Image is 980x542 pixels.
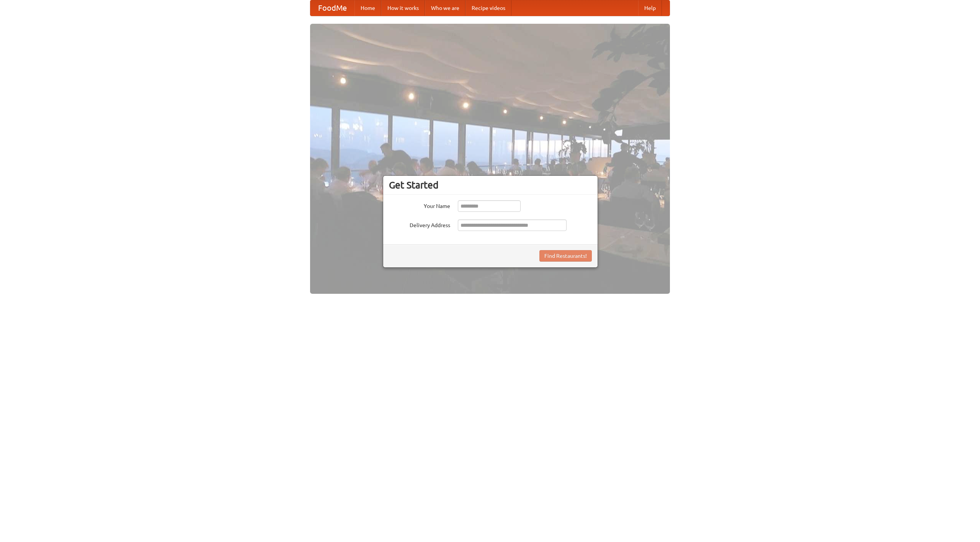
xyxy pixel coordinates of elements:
a: Home [354,0,381,16]
label: Delivery Address [389,219,450,229]
a: Help [638,0,662,16]
label: Your Name [389,200,450,210]
a: Who we are [425,0,465,16]
a: Recipe videos [465,0,511,16]
h3: Get Started [389,179,592,191]
button: Find Restaurants! [539,250,592,262]
a: How it works [381,0,425,16]
a: FoodMe [310,0,354,16]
